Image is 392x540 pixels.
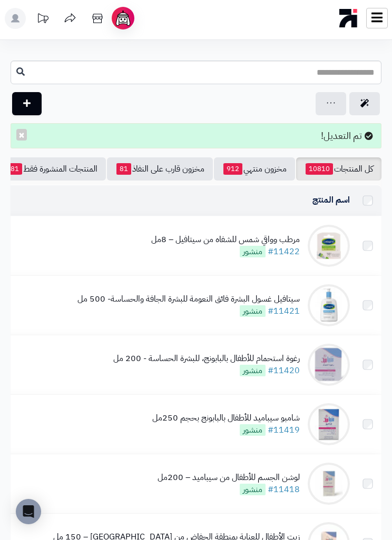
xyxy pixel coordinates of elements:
[11,123,381,148] div: تم التعديل!
[306,163,333,175] span: 10810
[268,364,300,377] a: #11420
[339,6,358,30] img: logo-mobile.png
[296,157,381,181] a: كل المنتجات10810
[240,365,266,376] span: منشور
[240,305,266,317] span: منشور
[312,194,350,206] a: اسم المنتج
[116,163,131,175] span: 81
[308,403,350,445] img: شامبو سيباميد للأطفال بالبابونج بحجم 250مل
[223,163,242,175] span: 912
[151,234,300,246] div: مرطب وواقي شمس للشفاه من سيتافيل – 8مل
[240,424,266,436] span: منشور
[268,483,300,496] a: #11418
[308,225,350,267] img: مرطب وواقي شمس للشفاه من سيتافيل – 8مل
[308,463,350,505] img: لوشن الجسم للأطفال من سيباميد – 200مل
[107,157,213,181] a: مخزون قارب على النفاذ81
[113,353,300,365] div: رغوة استحمام للأطفال بالبابونج، للبشرة الحساسة - 200 مل
[308,284,350,326] img: سيتافيل غسول البشرة فائق النعومة للبشرة الجافة والحساسة- 500 مل
[268,305,300,317] a: #11421
[77,293,300,305] div: سيتافيل غسول البشرة فائق النعومة للبشرة الجافة والحساسة- 500 مل
[158,472,300,484] div: لوشن الجسم للأطفال من سيباميد – 200مل
[30,8,56,32] a: تحديثات المنصة
[268,424,300,436] a: #11419
[268,245,300,258] a: #11422
[214,157,295,181] a: مخزون منتهي912
[16,499,41,524] div: Open Intercom Messenger
[152,412,300,424] div: شامبو سيباميد للأطفال بالبابونج بحجم 250مل
[240,246,266,257] span: منشور
[16,129,27,141] button: ×
[308,344,350,386] img: رغوة استحمام للأطفال بالبابونج، للبشرة الحساسة - 200 مل
[240,484,266,495] span: منشور
[114,9,132,27] img: ai-face.png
